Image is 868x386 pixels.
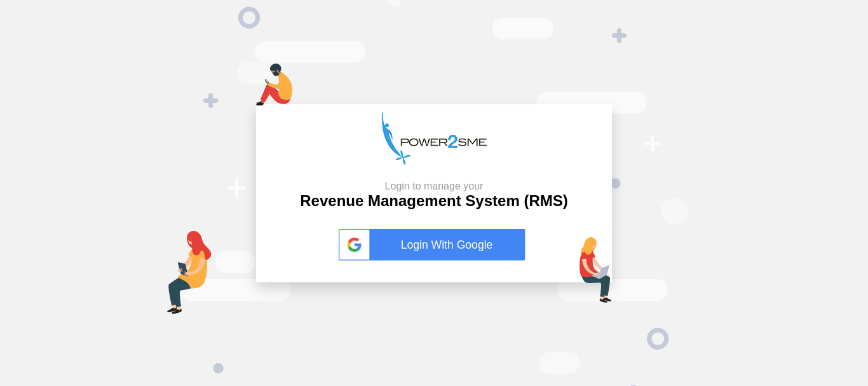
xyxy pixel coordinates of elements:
[339,229,529,261] a: Login With Google
[335,216,533,274] button: Login With Google
[256,64,292,106] img: mob-login.png
[167,231,212,314] img: tab-login.png
[300,180,567,210] h2: Revenue Management System (RMS)
[382,112,487,165] img: p2s_logo.png
[300,180,567,192] small: Login to manage your
[580,237,612,303] img: lap-login.png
